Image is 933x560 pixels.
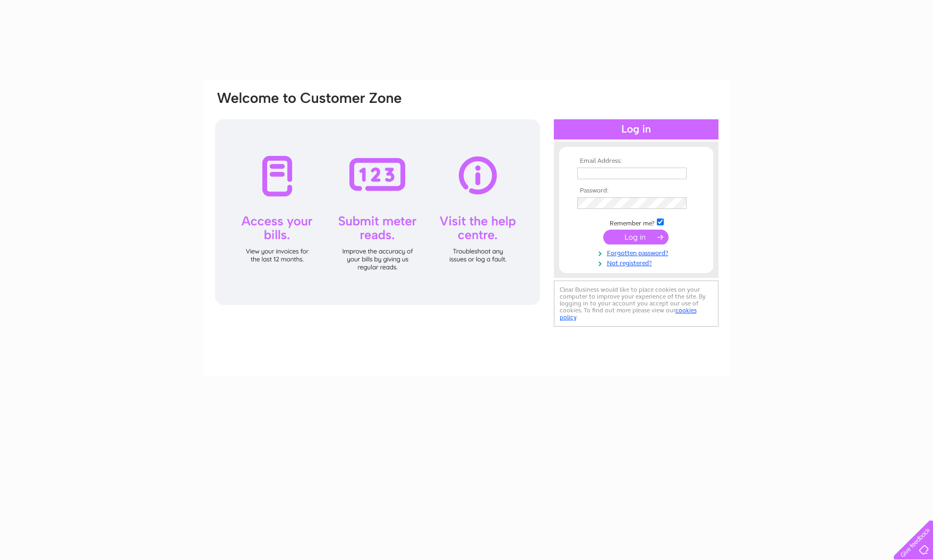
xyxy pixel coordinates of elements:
th: Password: [575,187,698,195]
a: Forgotten password? [577,247,698,257]
input: Submit [603,230,669,244]
th: Email Address: [575,157,698,165]
td: Remember me? [575,217,698,227]
a: Not registered? [577,257,698,267]
div: Clear Business would like to place cookies on your computer to improve your experience of the sit... [554,281,718,327]
a: cookies policy [560,307,697,321]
